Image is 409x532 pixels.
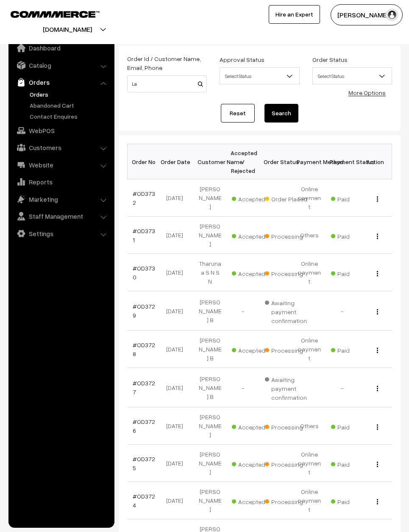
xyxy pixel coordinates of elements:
[133,493,155,509] a: #OD3724
[232,495,274,506] span: Accepted
[161,331,194,368] td: [DATE]
[293,482,326,519] td: Online payment
[128,144,161,179] th: Order No
[194,407,227,445] td: [PERSON_NAME]
[326,291,359,331] td: -
[377,462,378,467] img: Menu
[331,4,403,25] button: [PERSON_NAME]
[161,407,194,445] td: [DATE]
[326,368,359,407] td: -
[133,379,155,396] a: #OD3727
[331,495,373,506] span: Paid
[11,8,85,19] a: COMMMERCE
[326,144,359,179] th: Payment Status
[377,499,378,504] img: Menu
[331,458,373,469] span: Paid
[161,482,194,519] td: [DATE]
[11,226,111,241] a: Settings
[331,230,373,241] span: Paid
[161,368,194,407] td: [DATE]
[265,421,307,432] span: Processing
[293,217,326,254] td: Others
[260,144,293,179] th: Order Status
[161,144,194,179] th: Order Date
[11,123,111,138] a: WebPOS
[194,144,227,179] th: Customer Name
[232,421,274,432] span: Accepted
[28,101,111,110] a: Abandoned Cart
[331,344,373,355] span: Paid
[265,192,307,203] span: Order Placed
[265,495,307,506] span: Processing
[269,5,320,24] a: Hire an Expert
[293,179,326,217] td: Online payment
[133,265,155,281] a: #OD3730
[194,291,227,331] td: [PERSON_NAME] B
[11,174,111,189] a: Reports
[13,19,122,40] button: [DOMAIN_NAME]
[227,368,260,407] td: -
[220,69,299,84] span: Select Status
[232,344,274,355] span: Accepted
[312,67,392,84] span: Select Status
[232,267,274,278] span: Accepted
[161,445,194,482] td: [DATE]
[377,234,378,239] img: Menu
[194,254,227,291] td: Tharunaa S N S N
[331,421,373,432] span: Paid
[11,209,111,224] a: Staff Management
[220,67,299,84] span: Select Status
[11,157,111,173] a: Website
[194,368,227,407] td: [PERSON_NAME] B
[264,104,298,123] button: Search
[377,309,378,315] img: Menu
[293,144,326,179] th: Payment Method
[161,291,194,331] td: [DATE]
[11,192,111,207] a: Marketing
[133,341,155,357] a: #OD3728
[265,267,307,278] span: Processing
[11,11,100,17] img: COMMMERCE
[265,296,307,325] span: Awaiting payment confirmation
[348,89,386,96] a: More Options
[359,144,392,179] th: Action
[221,104,255,123] a: Reset
[265,373,307,402] span: Awaiting payment confirmation
[265,230,307,241] span: Processing
[133,227,155,243] a: #OD3731
[11,58,111,73] a: Catalog
[11,75,111,90] a: Orders
[232,230,274,241] span: Accepted
[377,386,378,391] img: Menu
[293,445,326,482] td: Online payment
[133,190,155,206] a: #OD3732
[377,271,378,276] img: Menu
[133,455,155,471] a: #OD3725
[161,179,194,217] td: [DATE]
[194,331,227,368] td: [PERSON_NAME] B
[161,254,194,291] td: [DATE]
[194,482,227,519] td: [PERSON_NAME]
[293,407,326,445] td: Others
[377,348,378,353] img: Menu
[227,291,260,331] td: -
[194,179,227,217] td: [PERSON_NAME]
[28,90,111,99] a: Orders
[28,112,111,121] a: Contact Enquires
[313,69,392,84] span: Select Status
[161,217,194,254] td: [DATE]
[11,40,111,56] a: Dashboard
[293,254,326,291] td: Online payment
[265,458,307,469] span: Processing
[194,445,227,482] td: [PERSON_NAME]
[127,54,207,72] label: Order Id / Customer Name, Email, Phone
[265,344,307,355] span: Processing
[386,8,398,21] img: user
[11,140,111,155] a: Customers
[293,331,326,368] td: Online payment
[377,424,378,430] img: Menu
[127,75,207,92] input: Order Id / Customer Name / Customer Email / Customer Phone
[194,217,227,254] td: [PERSON_NAME]
[377,196,378,202] img: Menu
[133,418,155,434] a: #OD3726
